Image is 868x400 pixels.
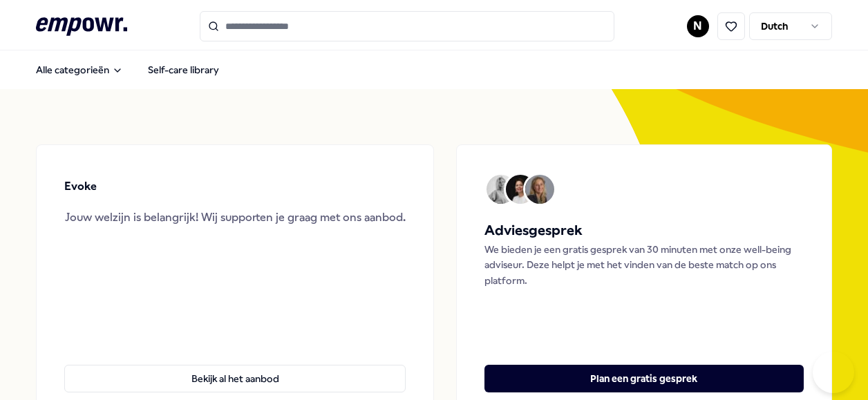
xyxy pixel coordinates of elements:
[506,175,535,204] img: Avatar
[64,365,406,392] button: Bekijk al het aanbod
[484,365,804,392] button: Plan een gratis gesprek
[64,343,406,392] a: Bekijk al het aanbod
[525,175,554,204] img: Avatar
[687,15,709,37] button: N
[25,56,134,84] button: Alle categorieën
[813,352,854,393] iframe: Help Scout Beacon - Open
[25,56,230,84] nav: Main
[487,175,516,204] img: Avatar
[484,220,804,242] h5: Adviesgesprek
[64,178,97,196] p: Evoke
[200,11,614,41] input: Search for products, categories or subcategories
[64,209,406,227] div: Jouw welzijn is belangrijk! Wij supporten je graag met ons aanbod.
[137,56,230,84] a: Self-care library
[484,242,804,288] p: We bieden je een gratis gesprek van 30 minuten met onze well-being adviseur. Deze helpt je met he...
